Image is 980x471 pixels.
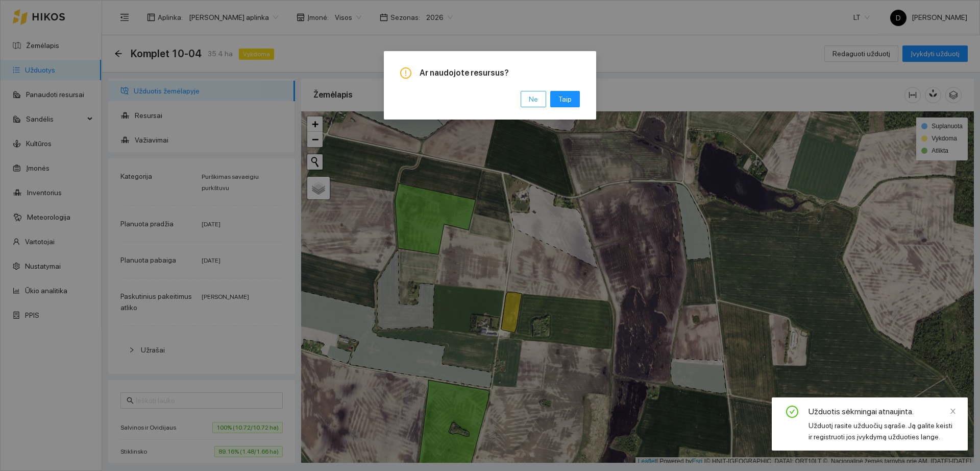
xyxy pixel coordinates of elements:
span: check-circle [786,406,798,420]
span: Ne [529,93,538,105]
button: Ne [521,91,546,107]
div: Užduotį rasite užduočių sąraše. Ją galite keisti ir registruoti jos įvykdymą užduoties lange. [808,420,955,442]
span: close [949,408,957,415]
span: Ar naudojote resursus? [420,67,580,79]
span: exclamation-circle [400,67,411,79]
div: Užduotis sėkmingai atnaujinta. [808,406,955,418]
button: Taip [550,91,580,107]
span: Taip [558,93,572,105]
